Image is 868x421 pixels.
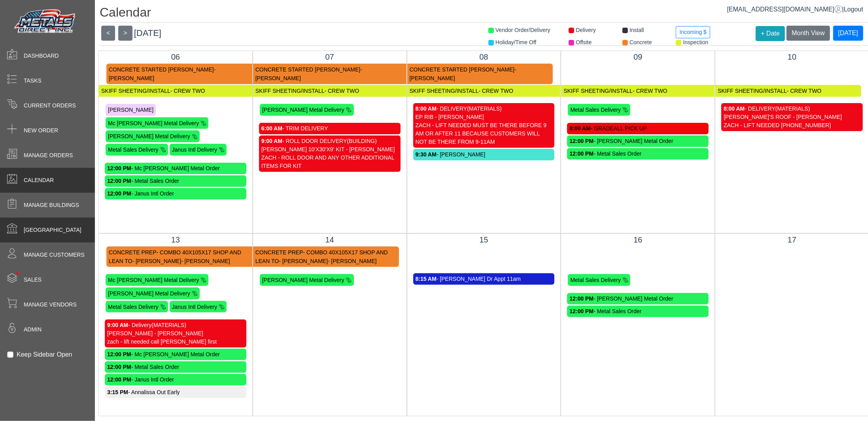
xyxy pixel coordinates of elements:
[724,121,860,130] div: ZACH - LIFT NEEDED [PHONE_NUMBER]
[101,26,115,41] button: <
[255,249,303,256] span: CONCRETE PREP
[107,389,128,395] strong: 3:15 PM
[724,105,860,113] div: - DELIVERY
[718,88,787,94] span: SKIFF SHEETING/INSTALL
[576,27,596,33] span: Delivery
[255,88,325,94] span: SKIFF SHEETING/INSTALL
[569,125,590,132] strong: 8:00 AM
[108,120,199,126] span: Mc [PERSON_NAME] Metal Delivery
[721,51,863,63] div: 10
[107,178,131,184] strong: 12:00 PM
[108,277,199,283] span: Mc [PERSON_NAME] Metal Delivery
[416,113,552,121] div: EP RIB - [PERSON_NAME]
[576,39,592,45] span: Offsite
[416,275,552,283] div: - [PERSON_NAME] Dr Appt 11am
[683,39,708,45] span: Inspection
[495,27,550,33] span: Vendor Order/Delivery
[105,51,246,63] div: 06
[24,176,54,184] span: Calendar
[24,52,59,60] span: Dashboard
[255,66,362,81] span: - [PERSON_NAME]
[107,321,244,329] div: - Delivery
[24,201,79,209] span: Manage Buildings
[105,234,246,246] div: 13
[328,258,377,264] span: - [PERSON_NAME]
[262,107,344,113] span: [PERSON_NAME] Metal Delivery
[569,295,706,303] div: - [PERSON_NAME] Metal Order
[261,137,398,145] div: - ROLL DOOR DELIVERY
[416,276,437,282] strong: 8:15 AM
[107,190,244,198] div: - Janus Intl Order
[108,147,159,153] span: Metal Sales Delivery
[109,249,241,264] span: - COMBO 40X105X17 SHOP AND LEAN TO
[279,258,328,264] span: - [PERSON_NAME]
[108,290,190,297] span: [PERSON_NAME] Metal Delivery
[727,6,842,13] a: [EMAIL_ADDRESS][DOMAIN_NAME]
[109,66,214,73] span: CONCRETE STARTED [PERSON_NAME]
[255,249,388,264] span: - COMBO 40X105X17 SHOP AND LEAN TO
[347,138,376,144] span: (BUILDING)
[134,28,161,38] span: [DATE]
[787,88,822,94] span: - CREW TWO
[107,351,131,357] strong: 12:00 PM
[721,234,863,246] div: 17
[24,301,77,309] span: Manage Vendors
[107,338,244,346] div: zach - lift needed call [PERSON_NAME] first
[570,277,621,283] span: Metal Sales Delivery
[416,105,552,113] div: - DELIVERY
[24,251,85,259] span: Manage Customers
[107,164,244,173] div: - Mc [PERSON_NAME] Metal Order
[181,258,230,264] span: - [PERSON_NAME]
[255,66,361,73] span: CONCRETE STARTED [PERSON_NAME]
[261,138,282,144] strong: 9:00 AM
[570,107,621,113] span: Metal Sales Delivery
[261,154,398,170] div: ZACH - ROLL DOOR AND ANY OTHER ADDITIONAL ITEMS FOR KIT
[107,177,244,185] div: - Metal Sales Order
[172,303,217,310] span: Janus Intl Delivery
[410,66,515,73] span: CONCRETE STARTED [PERSON_NAME]
[833,26,863,41] button: [DATE]
[630,39,652,45] span: Concrete
[109,249,157,256] span: CONCRETE PREP
[170,88,205,94] span: - CREW TWO
[259,51,401,63] div: 07
[416,151,437,158] strong: 9:30 AM
[569,308,594,314] strong: 12:00 PM
[325,88,359,94] span: - CREW TWO
[410,66,516,81] span: - [PERSON_NAME]
[107,388,244,397] div: - Annalissa Out Early
[724,105,745,112] strong: 8:00 AM
[416,150,552,159] div: - [PERSON_NAME]
[8,260,28,286] span: •
[24,101,76,110] span: Current Orders
[17,350,72,359] label: Keep Sidebar Open
[569,137,706,145] div: - [PERSON_NAME] Metal Order
[261,125,282,132] strong: 6:00 AM
[262,277,344,283] span: [PERSON_NAME] Metal Delivery
[416,121,552,146] div: ZACH - LIFT NEEDED MUST BE THERE BEFORE 9 AM OR AFTER 11 BECAUSE CUSTOMERS WILL NOT BE THERE FROM...
[107,322,128,328] strong: 9:00 AM
[107,376,244,384] div: - Janus Intl Order
[107,363,244,371] div: - Metal Sales Order
[107,376,131,383] strong: 12:00 PM
[724,113,860,121] div: [PERSON_NAME]'S ROOF - [PERSON_NAME]
[151,322,186,328] span: (MATERIALS)
[792,30,825,36] span: Month View
[775,105,810,112] span: (MATERIALS)
[756,26,785,41] button: + Date
[109,66,216,81] span: - [PERSON_NAME]
[100,5,868,23] h1: Calendar
[564,88,633,94] span: SKIFF SHEETING/INSTALL
[107,329,244,338] div: [PERSON_NAME] - [PERSON_NAME]
[478,88,513,94] span: - CREW TWO
[107,190,131,197] strong: 12:00 PM
[569,150,594,157] strong: 12:00 PM
[567,234,709,246] div: 16
[107,165,131,171] strong: 12:00 PM
[24,151,73,160] span: Manage Orders
[413,234,555,246] div: 15
[633,88,668,94] span: - CREW TWO
[24,325,42,334] span: Admin
[108,133,190,139] span: [PERSON_NAME] Metal Delivery
[259,234,401,246] div: 14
